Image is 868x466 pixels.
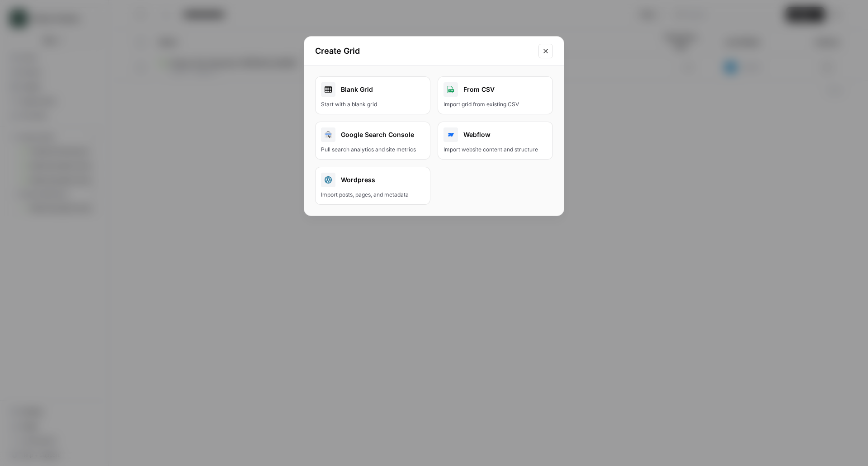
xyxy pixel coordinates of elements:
a: Blank GridStart with a blank grid [315,76,430,114]
div: Google Search Console [321,127,425,142]
button: Google Search ConsolePull search analytics and site metrics [315,122,430,160]
div: Blank Grid [321,82,425,97]
div: Webflow [443,127,547,142]
div: Start with a blank grid [321,100,425,108]
h2: Create Grid [315,45,533,57]
button: WordpressImport posts, pages, and metadata [315,167,430,205]
div: Import website content and structure [443,146,547,154]
button: WebflowImport website content and structure [438,122,553,160]
button: Close modal [538,44,553,58]
button: From CSVImport grid from existing CSV [438,76,553,114]
div: From CSV [443,82,547,97]
div: Wordpress [321,173,425,187]
div: Import grid from existing CSV [443,100,547,108]
div: Pull search analytics and site metrics [321,146,425,154]
div: Import posts, pages, and metadata [321,191,425,199]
